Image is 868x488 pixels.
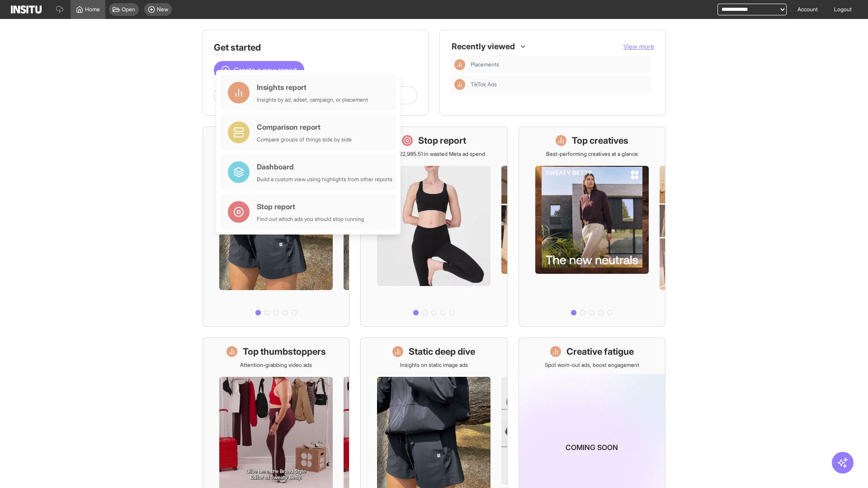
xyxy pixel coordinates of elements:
[623,42,654,50] span: View more
[454,59,465,70] div: Insights
[240,361,312,369] p: Attention-grabbing video ads
[360,127,507,327] a: Stop reportSave £22,985.51 in wasted Meta ad spend
[409,345,475,358] h1: Static deep dive
[471,81,647,88] span: TikTok Ads
[257,122,352,132] div: Comparison report
[214,41,417,54] h1: Get started
[257,176,392,183] div: Build a custom view using highlights from other reports
[85,6,100,13] span: Home
[454,79,465,90] div: Insights
[519,127,665,327] a: Top creativesBest-performing creatives at a glance
[257,96,368,103] div: Insights by ad, adset, campaign, or placement
[572,134,628,147] h1: Top creatives
[122,6,135,13] span: Open
[471,61,647,68] span: Placements
[383,150,485,158] p: Save £22,985.51 in wasted Meta ad spend
[546,150,638,158] p: Best-performing creatives at a glance
[157,6,168,13] span: New
[471,61,499,68] span: Placements
[623,42,654,51] button: View more
[257,136,352,143] div: Compare groups of things side by side
[203,127,349,327] a: What's live nowSee all active ads instantly
[11,5,42,14] img: Logo
[214,61,304,79] button: Create a new report
[243,345,326,358] h1: Top thumbstoppers
[257,82,368,93] div: Insights report
[418,134,466,147] h1: Stop report
[234,65,297,75] span: Create a new report
[257,201,364,212] div: Stop report
[471,81,497,88] span: TikTok Ads
[400,361,468,369] p: Insights on static image ads
[257,161,392,172] div: Dashboard
[257,216,364,223] div: Find out which ads you should stop running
